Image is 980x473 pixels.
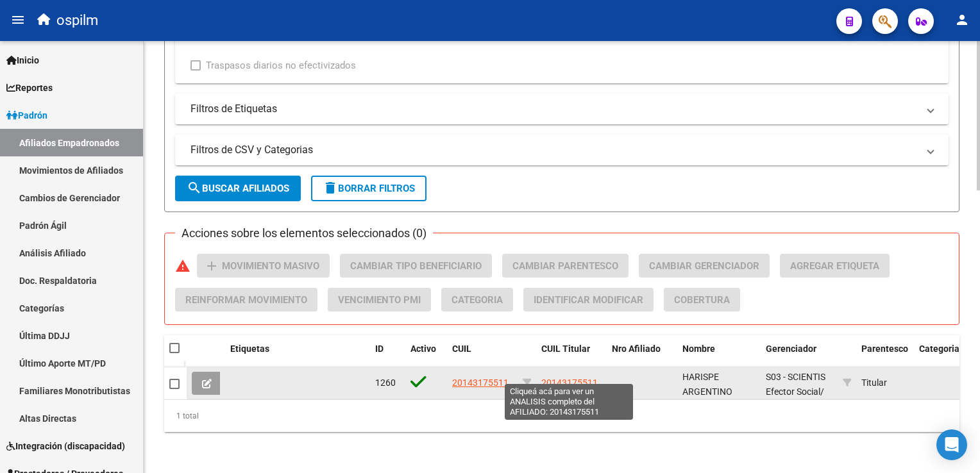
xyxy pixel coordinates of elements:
[682,344,715,354] span: Nombre
[682,372,751,411] span: HARISPE ARGENTINO [PERSON_NAME]
[370,335,405,378] datatable-header-cell: ID
[230,344,269,354] span: Etiquetas
[502,254,629,278] button: Cambiar Parentesco
[175,94,949,124] mat-expansion-panel-header: Filtros de Etiquetas
[323,183,415,194] span: Borrar Filtros
[375,344,384,354] span: ID
[338,294,421,306] span: Vencimiento PMI
[861,378,887,388] span: Titular
[190,143,918,157] mat-panel-title: Filtros de CSV y Categorias
[452,294,503,306] span: Categoria
[780,254,890,278] button: Agregar Etiqueta
[541,378,598,388] span: 20143175511
[175,176,301,201] button: Buscar Afiliados
[766,344,816,354] span: Gerenciador
[10,12,26,28] mat-icon: menu
[639,254,770,278] button: Cambiar Gerenciador
[204,258,219,274] mat-icon: add
[441,288,513,311] button: Categoria
[311,176,427,201] button: Borrar Filtros
[541,344,590,354] span: CUIL Titular
[340,254,492,278] button: Cambiar Tipo Beneficiario
[856,335,914,378] datatable-header-cell: Parentesco
[350,260,482,272] span: Cambiar Tipo Beneficiario
[206,58,356,73] span: Traspasos diarios no efectivizados
[375,378,396,388] span: 1260
[677,335,761,378] datatable-header-cell: Nombre
[187,183,289,194] span: Buscar Afiliados
[175,258,190,274] mat-icon: warning
[323,180,338,195] mat-icon: delete
[861,344,908,354] span: Parentesco
[405,335,447,378] datatable-header-cell: Activo
[536,335,607,378] datatable-header-cell: CUIL Titular
[761,335,838,378] datatable-header-cell: Gerenciador
[225,335,370,378] datatable-header-cell: Etiquetas
[175,224,433,242] h3: Acciones sobre los elementos seleccionados (0)
[197,254,330,278] button: Movimiento Masivo
[6,81,53,95] span: Reportes
[6,53,39,67] span: Inicio
[164,400,959,432] div: 1 total
[914,335,965,378] datatable-header-cell: Categoria
[936,429,967,460] div: Open Intercom Messenger
[187,180,202,195] mat-icon: search
[175,135,949,165] mat-expansion-panel-header: Filtros de CSV y Categorias
[612,344,661,354] span: Nro Afiliado
[410,344,436,354] span: Activo
[56,6,98,35] span: ospilm
[447,335,518,378] datatable-header-cell: CUIL
[649,260,759,272] span: Cambiar Gerenciador
[664,288,740,311] button: Cobertura
[766,372,825,397] span: S03 - SCIENTIS Efector Social
[6,439,125,453] span: Integración (discapacidad)
[523,288,654,311] button: Identificar Modificar
[512,260,618,272] span: Cambiar Parentesco
[534,294,643,306] span: Identificar Modificar
[919,344,959,354] span: Categoria
[328,288,431,311] button: Vencimiento PMI
[6,108,47,122] span: Padrón
[674,294,730,306] span: Cobertura
[175,288,317,311] button: Reinformar Movimiento
[185,294,307,306] span: Reinformar Movimiento
[190,102,918,116] mat-panel-title: Filtros de Etiquetas
[607,335,677,378] datatable-header-cell: Nro Afiliado
[790,260,879,272] span: Agregar Etiqueta
[954,12,970,28] mat-icon: person
[452,378,509,388] span: 20143175511
[452,344,471,354] span: CUIL
[222,260,319,272] span: Movimiento Masivo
